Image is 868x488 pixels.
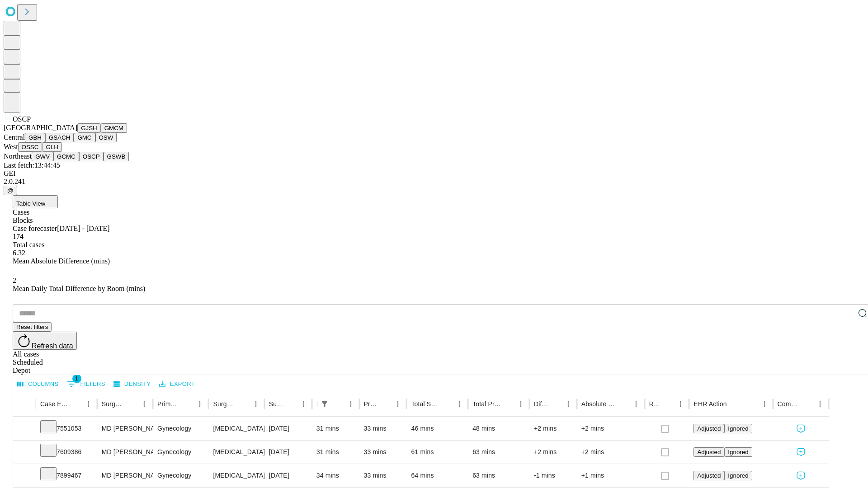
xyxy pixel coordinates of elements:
button: Sort [728,398,741,410]
div: +1 mins [581,464,640,487]
div: 7609386 [40,441,93,464]
button: Sort [181,398,193,410]
div: 63 mins [472,464,525,487]
div: 63 mins [472,441,525,464]
div: 7899467 [40,464,93,487]
span: West [4,143,18,150]
span: Adjusted [697,425,721,432]
button: GMCM [101,123,127,133]
div: [DATE] [269,441,307,464]
span: Northeast [4,152,32,160]
div: 31 mins [316,441,355,464]
button: Adjusted [693,447,724,457]
button: Select columns [15,377,61,391]
button: Menu [674,398,687,410]
button: Menu [814,398,826,410]
button: Ignored [724,424,752,433]
button: Menu [562,398,575,410]
button: Ignored [724,471,752,480]
button: Sort [440,398,453,410]
div: Comments [778,400,800,408]
button: Sort [549,398,562,410]
div: 64 mins [411,464,463,487]
span: 2 [13,277,16,284]
button: Sort [70,398,82,410]
span: Adjusted [697,449,721,455]
button: Expand [18,445,31,460]
button: OSW [95,133,117,142]
div: MD [PERSON_NAME] [102,464,148,487]
span: Refresh data [32,342,73,350]
button: Menu [392,398,404,410]
div: -1 mins [534,464,572,487]
button: Sort [502,398,514,410]
button: GJSH [77,123,101,133]
button: Menu [758,398,771,410]
div: Primary Service [157,400,180,408]
div: 7551053 [40,417,93,440]
span: Last fetch: 13:44:45 [4,161,60,169]
div: Difference [534,400,548,408]
span: OSCP [13,115,31,123]
button: Menu [82,398,95,410]
button: Menu [297,398,310,410]
button: GBH [25,133,45,142]
button: Adjusted [693,424,724,433]
div: Gynecology [157,441,204,464]
button: GLH [42,142,61,152]
div: Predicted In Room Duration [364,400,378,408]
div: MD [PERSON_NAME] [102,417,148,440]
button: Sort [237,398,250,410]
div: 31 mins [316,417,355,440]
span: [DATE] - [DATE] [57,225,109,232]
span: 6.32 [13,249,25,257]
span: 1 [72,374,81,383]
button: Reset filters [13,322,52,332]
button: Menu [344,398,357,410]
button: GWV [32,152,53,161]
button: Sort [661,398,674,410]
button: Sort [284,398,297,410]
div: GEI [4,169,864,178]
div: 1 active filter [318,398,331,410]
button: Expand [18,468,31,484]
button: Table View [13,195,58,208]
span: Ignored [728,449,748,455]
button: Adjusted [693,471,724,480]
div: [DATE] [269,417,307,440]
div: 61 mins [411,441,463,464]
div: [MEDICAL_DATA] INJECTION IMPLANT MATERIAL SUBMUCOSAL [MEDICAL_DATA] [213,464,259,487]
button: Sort [801,398,814,410]
button: GCMC [53,152,79,161]
button: GSWB [104,152,129,161]
div: [MEDICAL_DATA] INJECTION IMPLANT MATERIAL SUBMUCOSAL [MEDICAL_DATA] [213,441,259,464]
button: OSCP [79,152,104,161]
div: Gynecology [157,464,204,487]
span: Total cases [13,241,44,249]
button: Density [111,377,153,391]
button: Sort [125,398,138,410]
div: Resolved in EHR [649,400,661,408]
button: Refresh data [13,332,77,350]
span: @ [7,187,14,194]
div: 33 mins [364,441,402,464]
div: +2 mins [581,441,640,464]
button: Sort [617,398,630,410]
button: Menu [138,398,151,410]
div: 33 mins [364,464,402,487]
div: 33 mins [364,417,402,440]
div: 2.0.241 [4,178,864,186]
div: Surgery Date [269,400,283,408]
button: Show filters [65,377,108,391]
button: Export [157,377,197,391]
div: 34 mins [316,464,355,487]
div: 48 mins [472,417,525,440]
button: Menu [453,398,466,410]
div: Scheduled In Room Duration [316,400,317,408]
div: EHR Action [693,400,726,408]
div: Absolute Difference [581,400,616,408]
button: GSACH [45,133,74,142]
button: Menu [630,398,642,410]
button: Sort [332,398,344,410]
button: Menu [193,398,206,410]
